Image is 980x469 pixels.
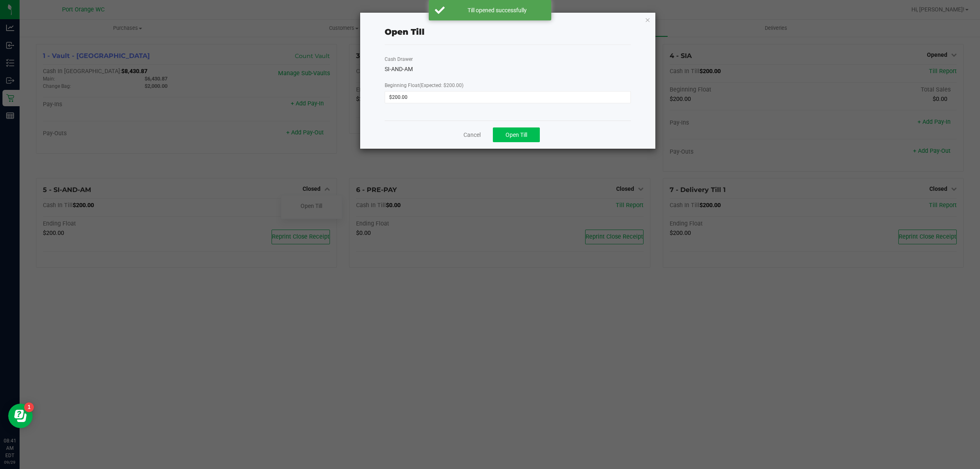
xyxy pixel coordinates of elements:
span: Open Till [506,132,527,138]
iframe: Resource center unread badge [24,402,34,412]
div: Open Till [385,26,425,38]
div: Till opened successfully [449,6,545,14]
span: (Expected: $200.00) [419,83,463,88]
div: SI-AND-AM [385,65,631,74]
button: Open Till [493,127,540,142]
iframe: Resource center [8,404,33,428]
span: Beginning Float [385,83,463,88]
label: Cash Drawer [385,56,413,63]
a: Cancel [463,131,481,139]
